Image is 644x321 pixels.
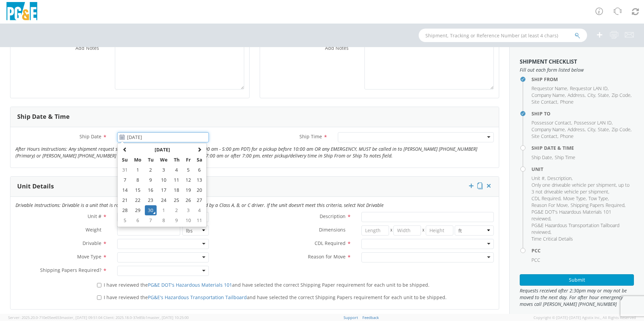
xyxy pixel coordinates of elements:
span: CDL Required [532,195,560,202]
td: 30 [145,205,157,215]
th: Su [119,155,131,165]
th: We [157,155,171,165]
td: 14 [119,185,131,195]
img: pge-logo-06675f144f4cfa6a6814.png [5,2,39,22]
input: Length [361,225,389,236]
li: , [532,222,632,236]
li: , [547,175,573,182]
td: 7 [145,215,157,225]
span: Unit # [88,213,101,219]
li: , [587,126,596,133]
li: , [568,126,586,133]
span: Address [568,92,585,98]
li: , [574,119,613,126]
span: Reason For Move [532,202,568,208]
td: 6 [131,215,145,225]
li: , [532,92,566,99]
td: 9 [145,175,157,185]
span: Copyright © [DATE]-[DATE] Agistix Inc., All Rights Reserved [534,315,636,320]
span: Tow Type [588,195,608,202]
span: Reason for Move [308,253,346,260]
input: I have reviewed thePG&E DOT's Hazardous Materials 101and have selected the correct Shipping Paper... [97,283,101,287]
input: I have reviewed thePG&E's Hazardous Transportation Tailboardand have selected the correct Shippin... [97,295,101,300]
input: Shipment, Tracking or Reference Number (at least 4 chars) [419,29,587,42]
li: , [598,92,610,99]
span: Requests received after 2:30pm may or may not be moved to the next day. For after hour emergency ... [520,287,634,308]
a: PG&E DOT's Hazardous Materials 101 [148,282,232,288]
span: City [587,126,595,133]
span: I have reviewed the and have selected the correct Shipping Papers requirement for each unit to be... [104,294,447,300]
span: Address [568,126,585,133]
span: Previous Month [123,147,127,152]
td: 29 [131,205,145,215]
span: Shipping Papers Required? [40,267,101,273]
td: 21 [119,195,131,205]
th: Sa [194,155,205,165]
span: Next Month [197,147,202,152]
span: Site Contact [532,133,557,139]
span: City [587,92,595,98]
span: Zip Code [612,126,631,133]
td: 3 [157,165,171,175]
li: , [532,119,572,126]
td: 23 [145,195,157,205]
span: master, [DATE] 09:51:04 [61,315,102,320]
li: , [532,133,558,140]
a: Feedback [362,315,379,320]
span: I have reviewed the and have selected the correct Shipping Paper requirement for each unit to be ... [104,282,429,288]
span: Only one driveable vehicle per shipment, up to 3 not driveable vehicle per shipment [532,182,630,195]
td: 5 [183,165,194,175]
span: Move Type [563,195,586,202]
input: Width [393,225,421,236]
td: 6 [194,165,205,175]
li: , [571,202,625,209]
h4: Ship Date & Time [532,145,634,150]
li: , [563,195,587,202]
span: Weight [86,226,101,233]
td: 4 [194,205,205,215]
td: 3 [183,205,194,215]
td: 11 [170,175,182,185]
span: Add Notes [325,45,349,51]
h4: Ship From [532,77,634,82]
button: Submit [520,274,634,286]
li: , [532,99,558,105]
span: Description [320,213,346,219]
span: Requestor Name [532,85,567,92]
span: Dimensions [319,226,346,233]
a: Support [344,315,358,320]
span: Add Notes [75,45,99,51]
span: Company Name [532,126,565,133]
span: Shipping Papers Required [571,202,624,208]
span: Company Name [532,92,565,98]
td: 13 [194,175,205,185]
th: Tu [145,155,157,165]
span: Ship Date [79,133,101,140]
td: 22 [131,195,145,205]
span: PCC [532,257,540,263]
li: , [532,209,632,222]
span: Drivable [83,240,101,246]
span: Phone [560,99,574,105]
span: Description [547,175,572,181]
li: , [570,85,609,92]
strong: Shipment Checklist [520,58,577,65]
td: 9 [170,215,182,225]
td: 28 [119,205,131,215]
span: Zip Code [612,92,631,98]
h4: PCC [532,248,634,253]
span: Ship Time [299,133,322,140]
td: 10 [183,215,194,225]
li: , [588,195,609,202]
td: 4 [170,165,182,175]
span: X [389,225,394,236]
h3: Unit Details [17,183,54,190]
span: master, [DATE] 10:25:00 [148,315,189,320]
li: , [612,126,632,133]
li: , [532,182,632,195]
td: 17 [157,185,171,195]
li: , [587,92,596,99]
span: Ship Time [555,154,575,160]
td: 1 [157,205,171,215]
span: Phone [560,133,574,139]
